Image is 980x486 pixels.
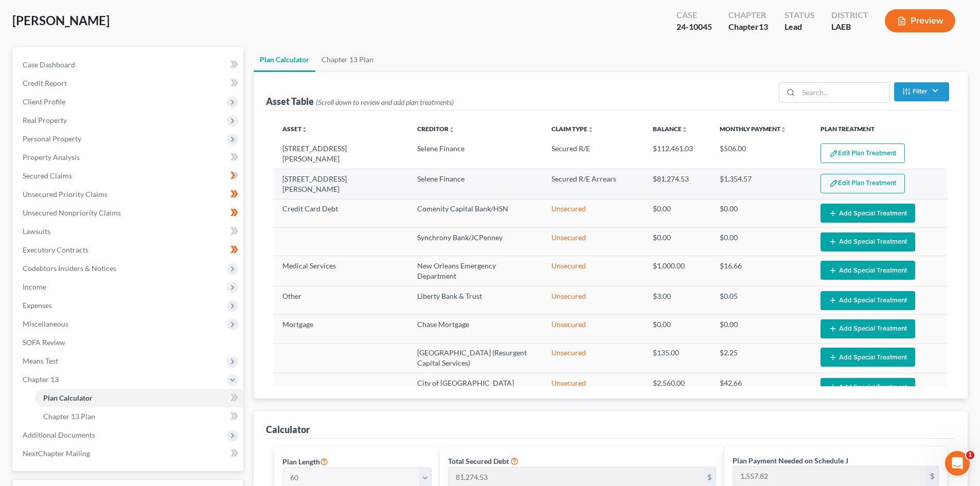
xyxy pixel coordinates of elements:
[23,116,67,124] span: Real Property
[23,356,58,365] span: Means Test
[711,286,812,314] td: $0.05
[645,169,712,199] td: $81,274.53
[301,127,308,133] i: unfold_more
[23,338,65,347] span: SOFA Review
[966,451,974,459] span: 1
[821,204,915,223] button: Add Special Treatment
[821,143,905,163] button: Edit Plan Treatment
[35,389,243,407] a: Plan Calculator
[733,466,926,486] input: 0.00
[821,378,915,397] button: Add Special Treatment
[274,199,409,227] td: Credit Card Debt
[14,444,243,463] a: NextChapter Mailing
[821,348,915,367] button: Add Special Treatment
[711,343,812,373] td: $2.25
[543,373,644,402] td: Unsecured
[23,190,108,199] span: Unsecured Priority Claims
[733,455,848,466] label: Plan Payment Needed on Schedule J
[711,139,812,169] td: $506.00
[23,60,75,69] span: Case Dashboard
[23,208,121,217] span: Unsecured Nonpriority Claims
[14,241,243,259] a: Executory Contracts
[720,125,787,133] a: Monthly Paymentunfold_more
[829,179,838,188] img: edit-pencil-c1479a1de80d8dea1e2430c2f745a3c6a07e9d7aa2eeffe225670001d78357a8.svg
[543,139,644,169] td: Secured R/E
[587,127,594,133] i: unfold_more
[23,319,68,328] span: Miscellaneous
[676,21,712,33] div: 24-10045
[23,282,46,291] span: Income
[711,199,812,227] td: $0.00
[821,232,915,251] button: Add Special Treatment
[682,127,688,133] i: unfold_more
[759,22,768,31] span: 13
[23,134,81,143] span: Personal Property
[274,256,409,286] td: Medical Services
[23,430,95,439] span: Additional Documents
[274,139,409,169] td: [STREET_ADDRESS][PERSON_NAME]
[543,315,644,343] td: Unsecured
[645,343,712,373] td: $135.00
[543,228,644,256] td: Unsecured
[645,315,712,343] td: $0.00
[785,9,815,21] div: Status
[711,315,812,343] td: $0.00
[43,412,95,421] span: Chapter 13 Plan
[43,393,93,402] span: Plan Calculator
[274,286,409,314] td: Other
[14,148,243,167] a: Property Analysis
[23,227,50,236] span: Lawsuits
[14,167,243,185] a: Secured Claims
[798,83,889,102] input: Search...
[543,256,644,286] td: Unsecured
[12,13,110,28] span: [PERSON_NAME]
[23,449,90,458] span: NextChapter Mailing
[812,119,947,139] th: Plan Treatment
[409,199,544,227] td: Comenity Capital Bank/HSN
[711,256,812,286] td: $16.66
[315,47,380,72] a: Chapter 13 Plan
[409,343,544,373] td: [GEOGRAPHIC_DATA] (Resurgent Capital Services)
[23,153,80,161] span: Property Analysis
[645,199,712,227] td: $0.00
[653,125,688,133] a: Balanceunfold_more
[829,149,838,158] img: edit-pencil-c1479a1de80d8dea1e2430c2f745a3c6a07e9d7aa2eeffe225670001d78357a8.svg
[543,343,644,373] td: Unsecured
[785,21,815,33] div: Lead
[23,301,52,310] span: Expenses
[645,228,712,256] td: $0.00
[35,407,243,426] a: Chapter 13 Plan
[14,74,243,93] a: Credit Report
[449,127,455,133] i: unfold_more
[23,79,67,87] span: Credit Report
[274,169,409,199] td: [STREET_ADDRESS][PERSON_NAME]
[14,56,243,74] a: Case Dashboard
[543,199,644,227] td: Unsecured
[266,423,310,436] div: Calculator
[266,95,454,107] div: Asset Table
[543,169,644,199] td: Secured R/E Arrears
[711,373,812,402] td: $42.66
[448,456,509,466] label: Total Secured Debt
[23,97,65,106] span: Client Profile
[831,9,868,21] div: District
[885,9,955,32] button: Preview
[551,125,594,133] a: Claim Typeunfold_more
[23,264,116,273] span: Codebtors Insiders & Notices
[926,466,938,486] div: $
[645,139,712,169] td: $112,461.03
[821,291,915,310] button: Add Special Treatment
[711,169,812,199] td: $1,354.57
[676,9,712,21] div: Case
[894,82,949,101] button: Filter
[409,228,544,256] td: Synchrony Bank/JCPenney
[780,127,787,133] i: unfold_more
[254,47,315,72] a: Plan Calculator
[543,286,644,314] td: Unsecured
[645,256,712,286] td: $1,000.00
[282,455,328,467] label: Plan Length
[831,21,868,33] div: LAEB
[821,261,915,280] button: Add Special Treatment
[409,169,544,199] td: Selene Finance
[417,125,455,133] a: Creditorunfold_more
